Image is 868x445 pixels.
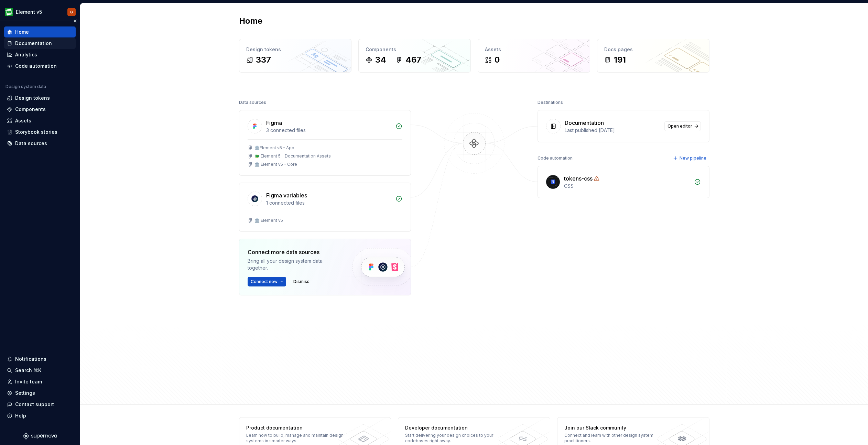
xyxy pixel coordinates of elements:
div: tokens-css [564,174,593,183]
a: Home [4,26,76,37]
div: Storybook stories [15,129,57,135]
div: 3 connected files [266,127,391,134]
a: Figma variables1 connected files🏛️ Element v5 [239,183,411,232]
span: Open editor [668,123,692,129]
div: 🐲 Element 5 - Documentation Assets [254,153,331,159]
div: 1 connected files [266,199,391,206]
span: Connect new [251,279,278,284]
div: Product documentation [246,424,346,431]
button: Dismiss [290,277,313,286]
div: 191 [614,54,626,65]
a: Documentation [4,38,76,49]
a: Settings [4,388,76,399]
div: Code automation [15,63,57,69]
div: Design tokens [246,46,344,53]
div: Data sources [15,140,47,147]
span: Dismiss [293,279,310,284]
div: Learn how to build, manage and maintain design systems in smarter ways. [246,433,346,444]
a: Data sources [4,138,76,149]
div: Code automation [538,153,573,163]
span: New pipeline [680,155,706,161]
div: 337 [256,54,271,65]
img: a1163231-533e-497d-a445-0e6f5b523c07.png [5,8,13,16]
h2: Home [239,15,262,26]
div: Start delivering your design choices to your codebases right away. [405,433,505,444]
div: Contact support [15,401,54,408]
a: Assets [4,115,76,126]
div: 0 [495,54,500,65]
a: Components [4,104,76,115]
div: 🏛️ Element v5 - Core [254,162,297,167]
div: Join our Slack community [564,424,664,431]
a: Components34467 [358,39,471,73]
div: Docs pages [604,46,702,53]
div: Design tokens [15,95,50,101]
div: 467 [405,54,421,65]
div: Components [366,46,464,53]
div: Documentation [15,40,52,47]
div: Element v5 [16,9,42,15]
button: Collapse sidebar [70,16,80,26]
svg: Supernova Logo [23,433,57,439]
div: Settings [15,390,35,397]
div: Analytics [15,51,37,58]
div: Design system data [6,84,46,89]
div: Connect and learn with other design system practitioners. [564,433,664,444]
div: Figma variables [266,191,307,199]
button: Search ⌘K [4,365,76,376]
a: Invite team [4,376,76,387]
div: Bring all your design system data together. [248,258,340,271]
div: Assets [15,117,31,124]
div: 🏛️Element v5 - App [254,145,294,151]
button: Help [4,410,76,421]
a: Open editor [664,121,701,131]
div: 🏛️ Element v5 [254,218,283,223]
div: Destinations [538,98,563,107]
a: Docs pages191 [597,39,709,73]
button: New pipeline [671,153,709,163]
div: 34 [375,54,386,65]
button: Contact support [4,399,76,410]
button: Element v5G [1,4,78,19]
a: Design tokens337 [239,39,351,73]
div: Invite team [15,378,42,385]
div: Figma [266,119,282,127]
div: Help [15,412,26,419]
a: Figma3 connected files🏛️Element v5 - App🐲 Element 5 - Documentation Assets🏛️ Element v5 - Core [239,110,411,176]
div: Assets [485,46,583,53]
div: CSS [564,183,690,189]
div: Connect more data sources [248,248,340,256]
a: Design tokens [4,93,76,104]
div: Developer documentation [405,424,505,431]
div: Notifications [15,356,46,362]
a: Code automation [4,61,76,72]
div: Search ⌘K [15,367,41,374]
div: G [70,9,73,15]
a: Assets0 [478,39,590,73]
a: Storybook stories [4,127,76,138]
button: Connect new [248,277,286,286]
div: Components [15,106,46,113]
button: Notifications [4,354,76,365]
div: Home [15,29,29,35]
a: Analytics [4,49,76,60]
div: Documentation [565,119,604,127]
div: Data sources [239,98,266,107]
div: Last published [DATE] [565,127,660,134]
